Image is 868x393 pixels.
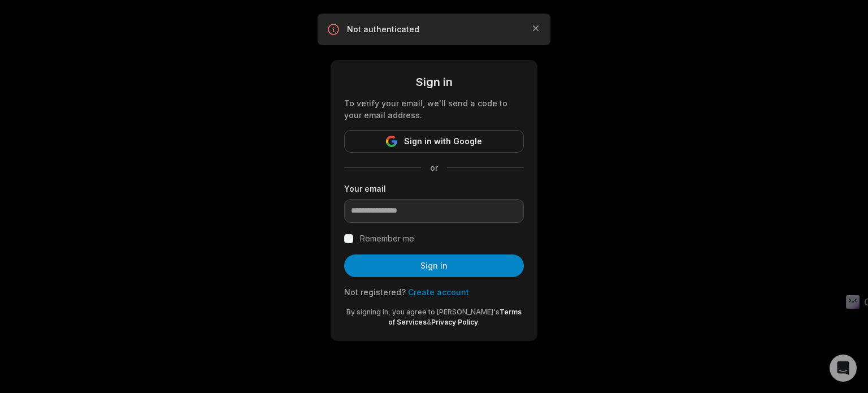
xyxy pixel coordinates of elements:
span: Not registered? [344,287,406,297]
span: or [421,162,447,174]
a: Create account [408,287,469,297]
label: Your email [344,183,524,195]
a: Privacy Policy [431,318,478,326]
div: To verify your email, we'll send a code to your email address. [344,97,524,121]
div: Open Intercom Messenger [830,355,857,382]
span: By signing in, you agree to [PERSON_NAME]'s [346,308,500,316]
button: Sign in with Google [344,130,524,153]
div: Sign in [344,74,524,90]
span: . [478,318,480,326]
p: Not authenticated [347,24,521,35]
span: & [427,318,431,326]
span: Sign in with Google [404,135,482,148]
a: Terms of Services [388,308,522,326]
button: Sign in [344,254,524,277]
label: Remember me [360,232,414,245]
